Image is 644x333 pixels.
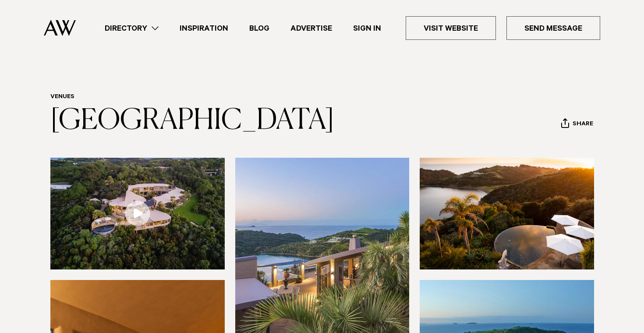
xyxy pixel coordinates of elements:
[406,16,496,40] a: Visit Website
[169,22,239,34] a: Inspiration
[44,20,76,36] img: Auckland Weddings Logo
[506,16,600,40] a: Send Message
[573,120,593,129] span: Share
[561,118,594,131] button: Share
[94,22,169,34] a: Directory
[239,22,280,34] a: Blog
[50,94,74,101] a: Venues
[50,107,334,135] a: [GEOGRAPHIC_DATA]
[420,158,594,269] img: Swimming pool at luxury resort on Waiheke Island
[280,22,343,34] a: Advertise
[343,22,392,34] a: Sign In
